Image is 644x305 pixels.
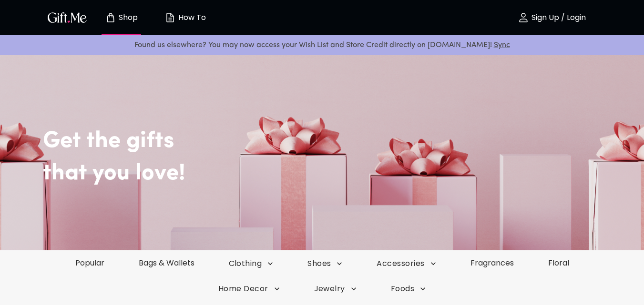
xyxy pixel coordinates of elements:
button: Shoes [290,258,359,269]
button: GiftMe Logo [45,12,90,23]
span: Foods [391,284,426,294]
span: Accessories [377,258,436,269]
a: Popular [58,257,122,268]
p: Found us elsewhere? You may now access your Wish List and Store Credit directly on [DOMAIN_NAME]! [8,39,636,51]
button: Foods [374,284,443,294]
button: Sign Up / Login [504,2,600,33]
button: Clothing [212,258,291,269]
p: Shop [116,14,138,22]
span: Home Decor [218,284,280,294]
button: Store page [95,2,148,33]
p: Sign Up / Login [529,14,586,22]
h2: that you love! [43,160,644,187]
span: Jewelry [314,284,357,294]
button: Jewelry [297,284,374,294]
img: how-to.svg [164,12,176,23]
h2: Get the gifts [43,99,644,155]
img: GiftMe Logo [46,10,89,24]
span: Shoes [307,258,342,269]
a: Bags & Wallets [122,257,212,268]
a: Sync [494,41,510,49]
a: Floral [531,257,586,268]
button: How To [159,2,212,33]
a: Fragrances [453,257,531,268]
button: Accessories [359,258,453,269]
button: Home Decor [201,284,297,294]
span: Clothing [229,258,274,269]
p: How To [176,14,206,22]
